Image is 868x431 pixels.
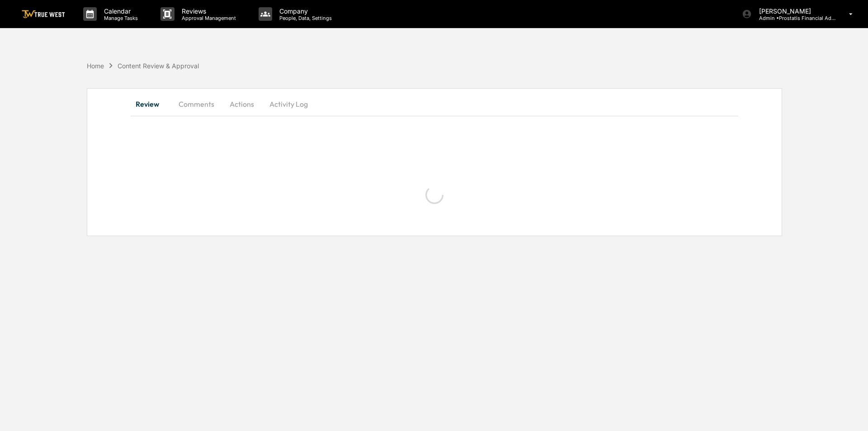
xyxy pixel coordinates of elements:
[22,10,65,19] img: logo
[175,7,241,15] p: Reviews
[131,93,171,115] button: Review
[222,93,262,115] button: Actions
[97,15,142,21] p: Manage Tasks
[262,93,315,115] button: Activity Log
[175,15,241,21] p: Approval Management
[118,62,199,70] div: Content Review & Approval
[752,15,836,21] p: Admin • Prostatis Financial Advisors
[97,7,142,15] p: Calendar
[171,93,222,115] button: Comments
[272,7,336,15] p: Company
[87,62,104,70] div: Home
[752,7,836,15] p: [PERSON_NAME]
[272,15,336,21] p: People, Data, Settings
[131,93,738,115] div: secondary tabs example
